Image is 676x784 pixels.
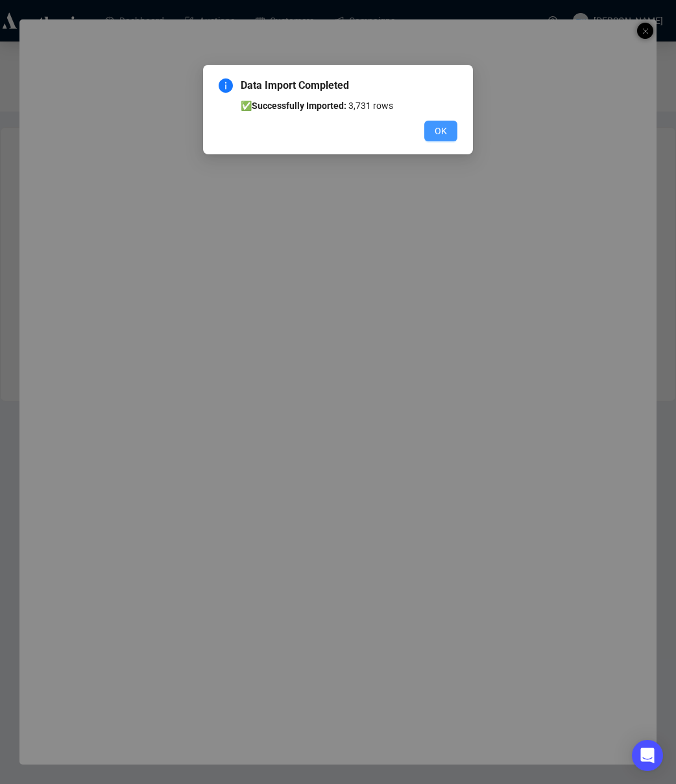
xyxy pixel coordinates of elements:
div: Open Intercom Messenger [632,740,663,771]
button: OK [424,121,457,141]
li: ✅ 3,731 rows [241,99,457,113]
span: Data Import Completed [241,78,457,93]
span: info-circle [219,78,233,93]
span: OK [435,124,447,138]
b: Successfully Imported: [252,101,346,111]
